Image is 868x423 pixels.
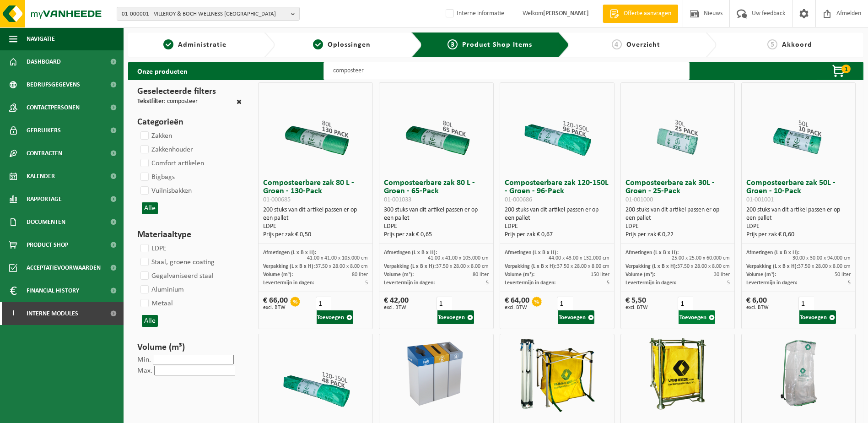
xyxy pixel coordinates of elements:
[263,206,368,239] div: 200 stuks van dit artikel passen er op een pallet
[398,334,475,412] img: 01-000670
[384,179,489,204] h3: Composteerbare zak 80 L - Groen - 65-Pack
[621,9,674,18] span: Offerte aanvragen
[678,297,693,310] input: 1
[612,39,622,49] span: 4
[505,272,534,277] span: Volume (m³):
[137,341,242,354] h3: Volume (m³)
[518,83,596,161] img: 01-000686
[139,242,167,255] label: LDPE
[117,7,300,21] button: 01-000001 - VILLEROY & BOCH WELLNESS [GEOGRAPHIC_DATA]
[263,179,368,204] h3: Composteerbare zak 80 L - Groen - 130-Pack
[315,264,368,269] span: 37.50 x 28.00 x 8.00 cm
[384,250,437,255] span: Afmetingen (L x B x H):
[782,41,812,49] span: Akkoord
[746,179,851,204] h3: Composteerbare zak 50L - Groen - 10-Pack
[746,280,797,286] span: Levertermijn in dagen:
[27,27,55,50] span: Navigatie
[328,41,371,49] span: Oplossingen
[27,73,80,96] span: Bedrijfsgegevens
[793,255,851,261] span: 30.00 x 30.00 x 94.000 cm
[384,297,409,310] div: € 42,00
[384,206,489,239] div: 300 stuks van dit artikel passen er op een pallet
[444,7,504,21] label: Interne informatie
[27,50,61,73] span: Dashboard
[128,62,197,80] h2: Onze producten
[746,264,798,269] span: Verpakking (L x B x H):
[848,280,851,286] span: 5
[799,310,836,324] button: Toevoegen
[263,297,288,310] div: € 66,00
[746,305,769,310] span: excl. BTW
[27,233,68,256] span: Product Shop
[607,280,609,286] span: 5
[163,39,173,49] span: 1
[139,269,214,283] label: Gegalvaniseerd staal
[721,39,859,50] a: 5Akkoord
[625,264,677,269] span: Verpakking (L x B x H):
[679,310,715,324] button: Toevoegen
[398,83,475,161] img: 01-001033
[137,228,242,242] h3: Materiaaltype
[760,334,837,412] img: 01-001012
[139,184,192,198] label: Vuilnisbakken
[626,41,660,49] span: Overzicht
[677,264,730,269] span: 37.50 x 28.00 x 8.00 cm
[746,272,776,277] span: Volume (m³):
[625,231,730,239] div: Prijs per zak € 0,22
[384,305,409,310] span: excl. BTW
[139,297,173,310] label: Metaal
[142,202,158,214] button: Alle
[436,264,489,269] span: 37.50 x 28.00 x 8.00 cm
[543,10,589,17] strong: [PERSON_NAME]
[263,222,368,231] div: LDPE
[746,206,851,239] div: 200 stuks van dit artikel passen er op een pallet
[137,115,242,129] h3: Categorieën
[122,7,287,21] span: 01-000001 - VILLEROY & BOCH WELLNESS [GEOGRAPHIC_DATA]
[447,39,458,49] span: 3
[437,310,474,324] button: Toevoegen
[625,222,730,231] div: LDPE
[263,264,315,269] span: Verpakking (L x B x H):
[384,222,489,231] div: LDPE
[558,310,594,324] button: Toevoegen
[798,264,851,269] span: 37.50 x 28.00 x 8.00 cm
[841,65,851,73] span: 1
[139,129,172,143] label: Zakken
[835,272,851,277] span: 50 liter
[505,179,609,204] h3: Composteerbare zak 120-150L - Groen - 96-Pack
[505,250,558,255] span: Afmetingen (L x B x H):
[384,264,436,269] span: Verpakking (L x B x H):
[767,39,777,49] span: 5
[139,283,184,297] label: Aluminium
[746,231,851,239] div: Prijs per zak € 0,60
[384,196,411,203] span: 01-001033
[591,272,609,277] span: 150 liter
[27,188,62,211] span: Rapportage
[727,280,730,286] span: 5
[9,302,17,325] span: I
[277,334,355,412] img: 01-001045
[263,305,288,310] span: excl. BTW
[625,196,653,203] span: 01-001000
[505,297,529,310] div: € 64,00
[505,280,555,286] span: Levertermijn in dagen:
[625,297,648,310] div: € 5,50
[625,280,676,286] span: Levertermijn in dagen:
[384,272,414,277] span: Volume (m³):
[473,272,489,277] span: 80 liter
[27,96,80,119] span: Contactpersonen
[798,297,814,310] input: 1
[317,310,353,324] button: Toevoegen
[746,297,769,310] div: € 6,00
[27,211,65,233] span: Documenten
[263,250,316,255] span: Afmetingen (L x B x H):
[178,41,226,49] span: Administratie
[27,165,55,188] span: Kalender
[639,334,717,412] img: 01-000301
[263,280,314,286] span: Levertermijn in dagen:
[518,334,596,412] img: 01-000599
[263,231,368,239] div: Prijs per zak € 0,50
[323,62,690,80] input: Zoeken
[714,272,730,277] span: 30 liter
[137,85,242,98] h3: Geselecteerde filters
